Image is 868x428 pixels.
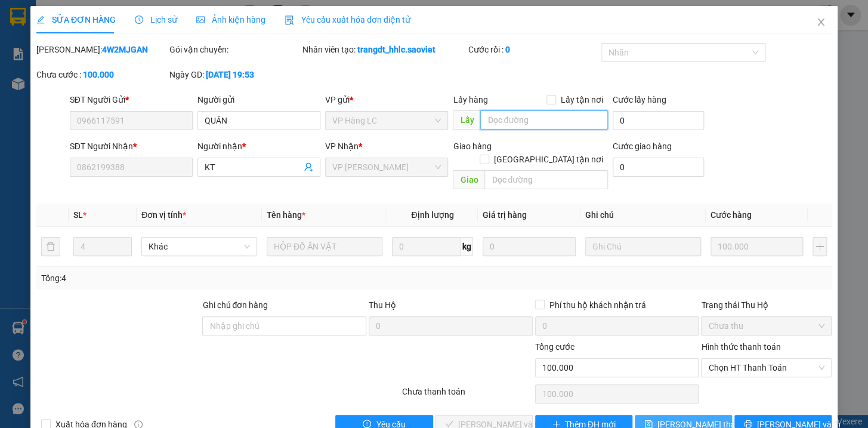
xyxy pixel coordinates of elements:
[453,110,480,130] span: Lấy
[135,16,143,24] span: clock-circle
[411,210,453,220] span: Định lượng
[480,110,608,130] input: Dọc đường
[267,210,305,220] span: Tên hàng
[325,141,359,151] span: VP Nhận
[613,111,704,130] input: Cước lấy hàng
[159,10,288,29] b: [DOMAIN_NAME]
[556,93,608,106] span: Lấy tận nơi
[585,237,701,256] input: Ghi Chú
[580,204,706,227] th: Ghi chú
[196,15,265,24] span: Ảnh kiện hàng
[816,17,826,27] span: close
[613,158,704,177] input: Cước giao hàng
[711,237,804,256] input: 0
[453,95,487,104] span: Lấy hàng
[545,298,651,312] span: Phí thu hộ khách nhận trả
[73,210,83,220] span: SL
[102,45,148,54] b: 4W2MJGAN
[708,359,824,377] span: Chọn HT Thanh Toán
[135,15,177,24] span: Lịch sử
[708,317,824,335] span: Chưa thu
[505,45,510,54] b: 0
[613,141,672,151] label: Cước giao hàng
[63,69,288,144] h2: VP Nhận: VP Hàng LC
[36,43,167,56] div: [PERSON_NAME]:
[196,16,205,24] span: picture
[70,140,193,153] div: SĐT Người Nhận
[36,68,167,81] div: Chưa cước :
[453,170,484,189] span: Giao
[461,237,473,256] span: kg
[197,140,320,153] div: Người nhận
[332,112,441,130] span: VP Hàng LC
[613,95,666,104] label: Cước lấy hàng
[285,16,294,25] img: icon
[141,210,186,220] span: Đơn vị tính
[7,69,96,89] h2: 6K6UBYYP
[72,28,146,48] b: Sao Việt
[701,342,780,352] label: Hình thức thanh toán
[401,385,534,406] div: Chưa thanh toán
[267,237,382,256] input: VD: Bàn, Ghế
[41,272,336,285] div: Tổng: 4
[813,237,827,256] button: plus
[83,70,114,79] b: 100.000
[453,141,491,151] span: Giao hàng
[202,316,366,335] input: Ghi chú đơn hàng
[369,300,396,310] span: Thu Hộ
[711,210,752,220] span: Cước hàng
[483,237,576,256] input: 0
[484,170,608,189] input: Dọc đường
[7,10,66,69] img: logo.jpg
[41,237,60,256] button: delete
[149,238,250,255] span: Khác
[169,43,300,56] div: Gói vận chuyển:
[197,93,320,106] div: Người gửi
[804,6,838,39] button: Close
[304,162,313,172] span: user-add
[357,45,435,54] b: trangdt_hhlc.saoviet
[36,16,45,24] span: edit
[325,93,448,106] div: VP gửi
[489,153,608,166] span: [GEOGRAPHIC_DATA] tận nơi
[332,158,441,176] span: VP Gia Lâm
[202,300,268,310] label: Ghi chú đơn hàng
[483,210,527,220] span: Giá trị hàng
[169,68,300,81] div: Ngày GD:
[701,298,832,312] div: Trạng thái Thu Hộ
[36,15,116,24] span: SỬA ĐƠN HÀNG
[70,93,193,106] div: SĐT Người Gửi
[285,15,410,24] span: Yêu cầu xuất hóa đơn điện tử
[535,342,574,352] span: Tổng cước
[302,43,467,56] div: Nhân viên tạo:
[468,43,599,56] div: Cước rồi :
[206,70,254,79] b: [DATE] 19:53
